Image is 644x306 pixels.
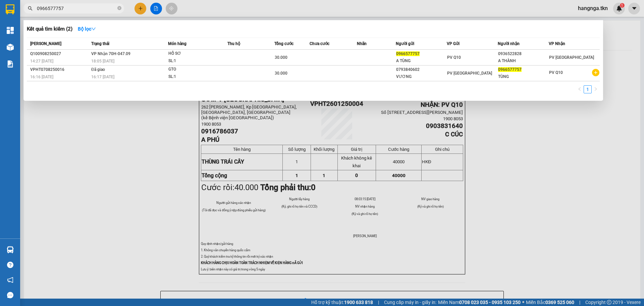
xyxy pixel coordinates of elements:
span: message [7,292,13,298]
li: 1 [584,85,592,93]
div: TÙNG [498,73,548,80]
span: 16:16 [DATE] [30,75,53,79]
span: close-circle [117,6,121,10]
img: dashboard-icon [7,27,14,34]
span: PV [GEOGRAPHIC_DATA] [549,55,594,60]
img: logo-vxr [6,4,14,14]
div: 0793840602 [396,66,446,73]
span: Chưa cước [310,41,329,46]
span: search [28,6,33,11]
span: Thu hộ [227,41,240,46]
div: Q100908250027 [30,50,89,57]
span: 0966577757 [396,51,420,56]
span: 30.000 [275,55,287,60]
span: left [578,87,582,91]
div: A THÀNH [498,57,548,64]
div: SL: 1 [168,57,219,65]
span: 0966577757 [498,67,522,72]
span: 30.000 [275,71,287,76]
span: 18:05 [DATE] [91,59,114,63]
span: Nhãn [357,41,367,46]
input: Tìm tên, số ĐT hoặc mã đơn [37,5,116,12]
span: question-circle [7,262,13,268]
span: Đã giao [91,67,105,72]
span: Trạng thái [91,41,109,46]
span: PV Q10 [549,70,563,75]
img: warehouse-icon [7,44,14,51]
li: Next Page [592,85,600,93]
div: 0936522828 [498,50,548,57]
span: Món hàng [168,41,186,46]
span: VP Nhận 70H-047.09 [91,51,130,56]
span: Người nhận [498,41,520,46]
div: A TÙNG [396,57,446,64]
span: PV [GEOGRAPHIC_DATA] [447,71,492,76]
button: left [576,85,584,93]
button: Bộ lọcdown [72,24,101,34]
div: VƯƠNG [396,73,446,80]
span: close-circle [117,5,121,12]
span: PV Q10 [447,55,461,60]
span: Tổng cước [274,41,293,46]
div: SL: 1 [168,73,219,81]
span: plus-circle [592,69,599,76]
span: 14:27 [DATE] [30,59,53,63]
div: VPHT0708250016 [30,66,89,73]
img: warehouse-icon [7,246,14,253]
li: Previous Page [576,85,584,93]
button: right [592,85,600,93]
span: down [91,27,96,31]
div: HỒ SƠ [168,50,219,57]
strong: Bộ lọc [78,26,96,32]
span: notification [7,277,13,283]
span: 16:17 [DATE] [91,75,114,79]
span: VP Gửi [447,41,460,46]
h3: Kết quả tìm kiếm ( 2 ) [27,26,72,33]
span: right [594,87,598,91]
span: VP Nhận [549,41,565,46]
span: [PERSON_NAME] [30,41,61,46]
img: solution-icon [7,60,14,68]
div: GTO [168,66,219,73]
span: Người gửi [396,41,414,46]
a: 1 [584,86,591,93]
